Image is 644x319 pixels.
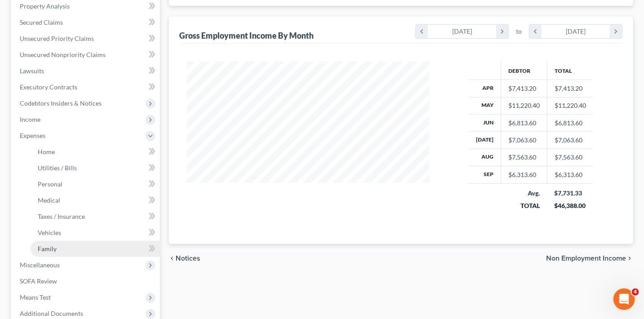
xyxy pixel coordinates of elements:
[496,25,508,38] i: chevron_right
[38,180,62,188] span: Personal
[613,288,635,310] iframe: Intercom live chat
[20,115,40,123] span: Income
[610,25,622,38] i: chevron_right
[416,25,428,38] i: chevron_left
[38,196,60,204] span: Medical
[31,208,160,225] a: Taxes / Insurance
[508,201,540,210] div: TOTAL
[20,293,51,301] span: Means Test
[38,213,85,220] span: Taxes / Insurance
[508,189,540,198] div: Avg.
[13,79,160,95] a: Executory Contracts
[20,132,45,139] span: Expenses
[13,47,160,63] a: Unsecured Nonpriority Claims
[469,132,501,149] th: [DATE]
[547,62,594,80] th: Total
[38,245,57,253] span: Family
[508,84,540,93] div: $7,413.20
[508,119,540,128] div: $6,813.60
[547,132,594,149] td: $7,063.60
[169,255,201,262] button: chevron_left Notices
[20,18,63,26] span: Secured Claims
[20,51,106,58] span: Unsecured Nonpriority Claims
[547,149,594,166] td: $7,563.60
[20,277,57,285] span: SOFA Review
[20,35,94,42] span: Unsecured Priority Claims
[38,164,77,172] span: Utilities / Bills
[20,83,77,91] span: Executory Contracts
[20,2,70,10] span: Property Analysis
[546,255,626,262] span: Non Employment Income
[20,261,60,269] span: Miscellaneous
[13,14,160,31] a: Secured Claims
[31,176,160,192] a: Personal
[547,80,594,97] td: $7,413.20
[508,136,540,145] div: $7,063.60
[31,160,160,176] a: Utilities / Bills
[469,114,501,131] th: Jun
[542,25,610,38] div: [DATE]
[555,189,587,198] div: $7,731.33
[469,97,501,114] th: May
[20,99,101,107] span: Codebtors Insiders & Notices
[547,114,594,131] td: $6,813.60
[546,255,633,262] button: Non Employment Income chevron_right
[469,166,501,183] th: Sep
[31,225,160,241] a: Vehicles
[428,25,497,38] div: [DATE]
[38,229,61,236] span: Vehicles
[632,288,639,296] span: 4
[626,255,633,262] i: chevron_right
[547,97,594,114] td: $11,220.40
[547,166,594,183] td: $6,313.60
[31,144,160,160] a: Home
[38,148,55,155] span: Home
[516,27,522,36] span: to
[31,241,160,257] a: Family
[469,149,501,166] th: Aug
[20,310,83,317] span: Additional Documents
[501,62,547,80] th: Debtor
[180,30,314,41] div: Gross Employment Income By Month
[13,63,160,79] a: Lawsuits
[508,101,540,110] div: $11,220.40
[469,80,501,97] th: Apr
[176,255,201,262] span: Notices
[529,25,542,38] i: chevron_left
[508,153,540,162] div: $7,563.60
[508,170,540,179] div: $6,313.60
[20,67,44,75] span: Lawsuits
[555,201,587,210] div: $46,388.00
[13,273,160,289] a: SOFA Review
[169,255,176,262] i: chevron_left
[31,192,160,208] a: Medical
[13,31,160,47] a: Unsecured Priority Claims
